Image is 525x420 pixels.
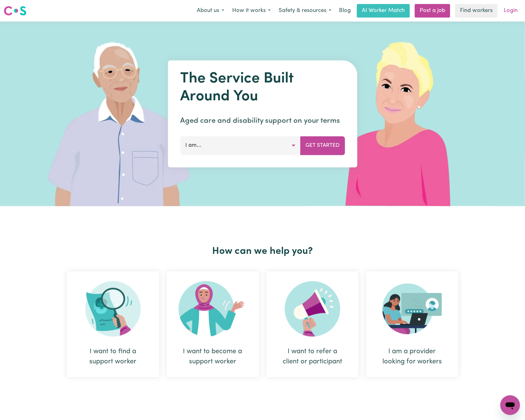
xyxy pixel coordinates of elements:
div: I want to become a support worker [167,271,259,377]
img: Become Worker [179,281,247,337]
button: Safety & resources [275,4,335,17]
div: I want to find a support worker [82,346,144,367]
a: Blog [335,4,354,18]
img: Refer [285,281,340,337]
div: I want to refer a client or participant [266,271,359,377]
div: I am a provider looking for workers [381,346,444,367]
button: How it works [228,4,275,17]
a: Login [500,4,521,18]
button: I am... [180,136,301,155]
a: AI Worker Match [357,4,410,18]
a: Post a job [415,4,450,18]
a: Careseekers logo [4,4,26,18]
iframe: Button to launch messaging window [500,395,520,415]
div: I want to refer a client or participant [281,346,344,367]
img: Careseekers logo [4,5,26,16]
button: Get Started [300,136,345,155]
button: About us [193,4,228,17]
p: Aged care and disability support on your terms [180,115,345,126]
a: Find workers [455,4,498,18]
h2: How can we help you? [63,246,462,257]
div: I want to become a support worker [181,346,244,367]
h1: The Service Built Around You [180,70,345,106]
div: I am a provider looking for workers [366,271,458,377]
div: I want to find a support worker [67,271,159,377]
img: Provider [382,281,442,337]
img: Search [85,281,141,337]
